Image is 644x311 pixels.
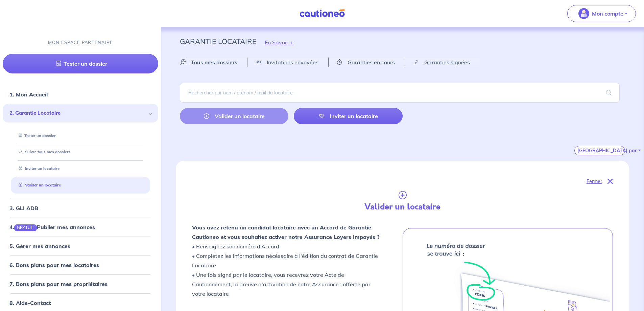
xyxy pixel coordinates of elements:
a: Tester un dossier [16,133,56,138]
input: Rechercher par nom / prénom / mail du locataire [180,83,620,103]
p: MON ESPACE PARTENAIRE [48,39,113,46]
span: Tous mes dossiers [191,59,237,66]
div: 7. Bons plans pour mes propriétaires [3,277,158,291]
span: 2. Garantie Locataire [9,109,146,117]
a: Tester un dossier [3,54,158,73]
p: • Renseignez son numéro d’Accord • Complétez les informations nécéssaire à l'édition du contrat d... [192,223,383,298]
span: Garanties en cours [348,59,395,66]
a: 5. Gérer mes annonces [9,243,70,249]
div: Inviter un locataire [11,163,150,174]
a: Garanties signées [405,58,480,67]
p: Fermer [587,177,602,186]
button: [GEOGRAPHIC_DATA] par [574,146,625,155]
h4: Valider un locataire [295,202,509,212]
a: 7. Bons plans pour mes propriétaires [9,281,108,287]
div: 1. Mon Accueil [3,88,158,101]
a: Suivre tous mes dossiers [16,150,71,154]
a: 3. GLI ADB [9,205,38,212]
a: Valider un locataire [16,183,61,187]
a: Garanties en cours [329,58,405,67]
a: 8. Aide-Contact [9,299,51,306]
a: Tous mes dossiers [180,58,247,67]
span: search [598,83,620,102]
a: 6. Bons plans pour mes locataires [9,262,99,268]
div: 3. GLI ADB [3,201,158,215]
a: 4.GRATUITPublier mes annonces [9,224,95,230]
p: Mon compte [592,9,623,18]
div: Valider un locataire [11,180,150,191]
div: Tester un dossier [11,130,150,141]
div: 5. Gérer mes annonces [3,239,158,253]
strong: Vous avez retenu un candidat locataire avec un Accord de Garantie Cautioneo et vous souhaitez act... [192,224,380,240]
div: 8. Aide-Contact [3,296,158,310]
span: Garanties signées [424,59,470,66]
button: illu_account_valid_menu.svgMon compte [567,5,636,22]
div: 2. Garantie Locataire [3,104,158,123]
img: Cautioneo [297,9,348,18]
a: Inviter un locataire [16,166,59,171]
span: Invitations envoyées [267,59,318,66]
a: Invitations envoyées [247,58,328,67]
div: 4.GRATUITPublier mes annonces [3,220,158,234]
p: Garantie Locataire [180,35,256,47]
button: En Savoir + [256,32,302,52]
div: Suivre tous mes dossiers [11,147,150,158]
a: 1. Mon Accueil [9,91,48,98]
div: 6. Bons plans pour mes locataires [3,258,158,272]
a: Inviter un locataire [294,108,402,124]
img: illu_account_valid_menu.svg [578,8,589,19]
